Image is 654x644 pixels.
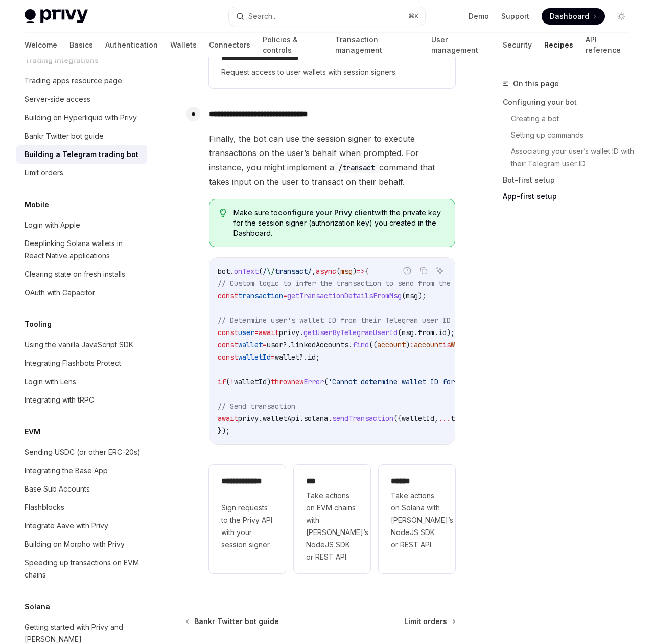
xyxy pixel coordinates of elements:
[550,11,589,21] span: Dashboard
[406,340,410,349] span: )
[418,291,426,300] span: );
[238,352,271,362] span: walletId
[25,9,88,24] img: light logo
[25,167,63,179] div: Limit orders
[25,339,133,351] div: Using the vanilla JavaScript SDK
[170,33,197,57] a: Wallets
[16,108,147,127] a: Building on Hyperliquid with Privy
[218,291,238,300] span: const
[16,72,147,90] a: Trading apps resource page
[263,340,267,349] span: =
[16,145,147,164] a: Building a Telegram trading bot
[25,357,121,369] div: Integrating Flashbots Protect
[254,328,259,337] span: =
[25,112,137,124] div: Building on Hyperliquid with Privy
[25,501,64,514] div: Flashblocks
[25,93,90,105] div: Server-side access
[408,12,419,20] span: ⌘ K
[218,340,238,349] span: const
[25,557,141,581] div: Speeding up transactions on EVM chains
[312,267,316,276] span: ,
[328,377,479,386] span: 'Cannot determine wallet ID for user'
[25,601,50,613] h5: Solana
[299,414,303,423] span: .
[238,291,283,300] span: transaction
[238,414,259,423] span: privy
[348,340,353,349] span: .
[279,328,299,337] span: privy
[16,90,147,108] a: Server-side access
[25,148,138,161] div: Building a Telegram trading bot
[218,279,512,288] span: // Custom logic to infer the transaction to send from the user's message
[267,340,283,349] span: user
[25,538,125,550] div: Building on Morpho with Privy
[398,328,402,337] span: (
[336,267,340,276] span: (
[218,328,238,337] span: const
[221,502,273,551] span: Sign requests to the Privy API with your session signer.
[267,377,271,386] span: )
[306,490,358,563] span: Take actions on EVM chains with [PERSON_NAME]’s NodeJS SDK or REST API.
[16,553,147,584] a: Speeding up transactions on EVM chains
[25,33,57,57] a: Welcome
[263,267,267,276] span: /
[418,328,434,337] span: from
[16,234,147,265] a: Deeplinking Solana wallets in React Native applications
[218,352,238,362] span: const
[291,377,303,386] span: new
[303,328,398,337] span: getUserByTelegramUserId
[230,267,234,276] span: .
[238,340,263,349] span: wallet
[263,414,299,423] span: walletApi
[303,414,328,423] span: solana
[434,414,438,423] span: ,
[503,188,638,205] a: App-first setup
[16,443,147,461] a: Sending USDC (or other ERC-20s)
[469,11,489,21] a: Demo
[316,267,336,276] span: async
[220,209,227,218] svg: Tip
[229,7,425,26] button: Search...⌘K
[25,318,52,330] h5: Tooling
[335,33,418,57] a: Transaction management
[503,33,532,57] a: Security
[275,267,312,276] span: transact/
[283,291,287,300] span: =
[503,94,638,110] a: Configuring your bot
[263,33,323,57] a: Policies & controls
[218,426,230,435] span: });
[393,414,402,423] span: ({
[334,162,379,173] code: /transact
[511,143,638,172] a: Associating your user’s wallet ID with their Telegram user ID
[267,267,275,276] span: \/
[226,377,230,386] span: (
[377,340,406,349] span: account
[406,291,418,300] span: msg
[16,283,147,302] a: OAuth with Capacitor
[433,264,447,277] button: Ask AI
[451,340,524,349] span: WalletWithMetadata
[271,352,275,362] span: =
[209,33,250,57] a: Connectors
[316,352,320,362] span: ;
[442,340,451,349] span: is
[25,75,122,87] div: Trading apps resource page
[259,414,263,423] span: .
[16,216,147,234] a: Login with Apple
[414,328,418,337] span: .
[283,340,291,349] span: ?.
[544,33,573,57] a: Recipes
[25,375,76,388] div: Login with Lens
[209,465,286,573] a: **** **** ***Sign requests to the Privy API with your session signer.
[218,402,295,411] span: // Send transaction
[369,340,377,349] span: ((
[511,110,638,127] a: Creating a bot
[613,8,629,25] button: Toggle dark mode
[357,267,365,276] span: =>
[25,268,125,280] div: Clearing state on fresh installs
[16,127,147,145] a: Bankr Twitter bot guide
[402,328,414,337] span: msg
[209,131,455,189] span: Finally, the bot can use the session signer to execute transactions on the user’s behalf when pro...
[25,219,80,231] div: Login with Apple
[434,328,438,337] span: .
